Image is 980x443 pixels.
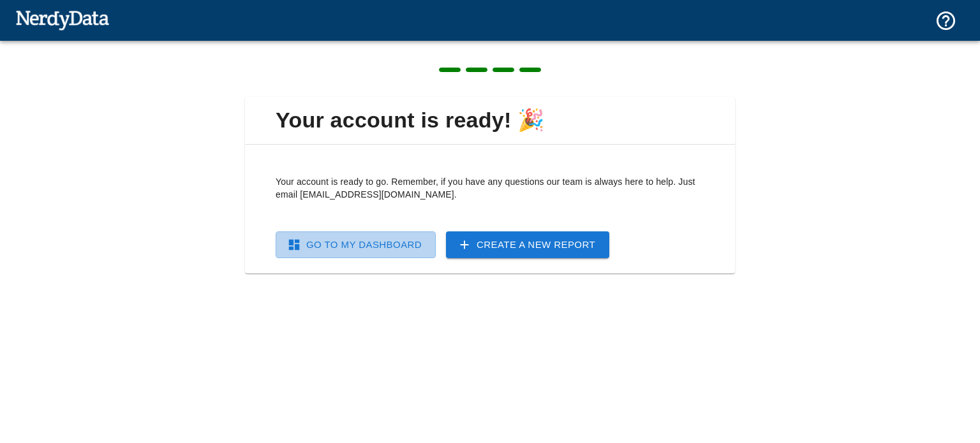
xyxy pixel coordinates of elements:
a: Go To My Dashboard [276,231,436,258]
iframe: Drift Widget Chat Controller [916,352,965,401]
img: NerdyData.com [15,7,109,33]
button: Support and Documentation [927,2,965,40]
span: Your account is ready! 🎉 [255,107,725,134]
a: Create a New Report [446,231,609,258]
p: Your account is ready to go. Remember, if you have any questions our team is always here to help.... [276,175,704,201]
